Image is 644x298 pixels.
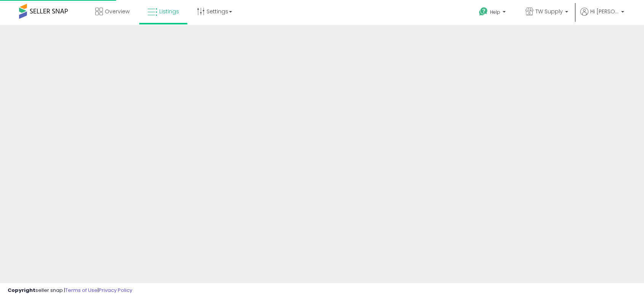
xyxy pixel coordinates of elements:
[159,8,179,15] span: Listings
[473,1,513,25] a: Help
[490,9,500,15] span: Help
[99,287,132,294] a: Privacy Policy
[535,8,563,15] span: TW Supply
[580,8,624,25] a: Hi [PERSON_NAME]
[8,287,35,294] strong: Copyright
[105,8,130,15] span: Overview
[590,8,619,15] span: Hi [PERSON_NAME]
[65,287,98,294] a: Terms of Use
[479,7,488,16] i: Get Help
[8,287,132,294] div: seller snap | |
